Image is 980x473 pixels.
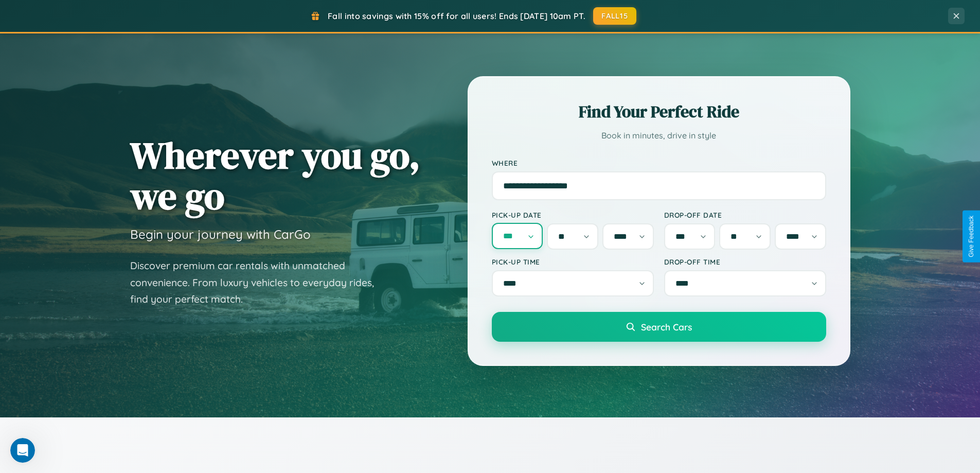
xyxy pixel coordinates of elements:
[968,216,975,257] div: Give Feedback
[328,11,585,21] span: Fall into savings with 15% off for all users! Ends [DATE] 10am PT.
[641,321,692,332] span: Search Cars
[593,7,636,25] button: FALL15
[130,135,420,216] h1: Wherever you go, we go
[492,211,654,219] label: Pick-up Date
[664,211,826,219] label: Drop-off Date
[130,257,387,308] p: Discover premium car rentals with unmatched convenience. From luxury vehicles to everyday rides, ...
[492,128,826,143] p: Book in minutes, drive in style
[130,226,311,242] h3: Begin your journey with CarGo
[492,312,826,342] button: Search Cars
[664,257,826,266] label: Drop-off Time
[492,159,826,167] label: Where
[492,100,826,123] h2: Find Your Perfect Ride
[492,257,654,266] label: Pick-up Time
[10,438,35,463] iframe: Intercom live chat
